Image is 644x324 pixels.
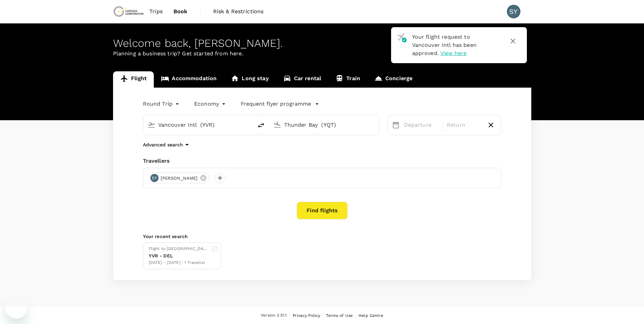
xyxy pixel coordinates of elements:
div: Welcome back , [PERSON_NAME] . [113,37,531,50]
p: Advanced search [143,141,183,148]
button: Find flights [297,202,348,219]
p: Return [447,121,481,129]
span: Trips [149,7,163,16]
p: Planning a business trip? Get started from here. [113,50,531,58]
p: Frequent flyer programme [241,100,311,108]
span: Help Centre [358,313,383,318]
div: Economy [194,98,227,109]
a: Help Centre [358,312,383,319]
a: Car rental [276,71,329,88]
img: Chrysos Corporation [113,4,144,19]
button: Advanced search [143,141,191,149]
a: Terms of Use [326,312,353,319]
button: delete [253,117,269,133]
span: Version 3.51.1 [261,312,287,319]
div: Round Trip [143,98,181,109]
a: Privacy Policy [293,312,320,319]
div: [DATE] - [DATE] · 1 Traveller [149,259,208,266]
a: Accommodation [154,71,224,88]
span: [PERSON_NAME] [157,175,202,182]
a: Long stay [224,71,276,88]
button: Frequent flyer programme [241,100,319,108]
p: Your recent search [143,233,501,240]
div: YVR - DEL [149,252,208,259]
span: Your flight request to Vancouver Intl has been approved. [412,34,477,56]
p: Departure [404,121,438,129]
input: Depart from [158,120,239,130]
input: Going to [284,120,365,130]
a: Train [328,71,367,88]
a: Flight [113,71,154,88]
button: Open [248,124,250,125]
img: flight-approved [397,33,407,42]
span: Book [173,7,188,16]
div: SY[PERSON_NAME] [149,173,209,183]
div: SY [507,5,520,18]
span: View here [440,50,466,56]
div: SY [150,174,159,182]
iframe: Button to launch messaging window [5,297,27,319]
button: Open [374,124,375,125]
div: Travellers [143,157,501,165]
span: Risk & Restrictions [213,7,264,16]
a: Concierge [367,71,420,88]
span: Privacy Policy [293,313,320,318]
span: Terms of Use [326,313,353,318]
div: Flight to [GEOGRAPHIC_DATA] [149,246,208,252]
